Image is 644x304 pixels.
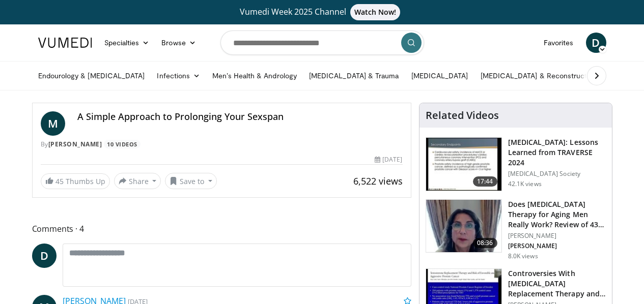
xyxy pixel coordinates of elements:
a: [PERSON_NAME] [48,140,102,148]
span: 6,522 views [353,175,403,187]
input: Search topics, interventions [220,31,424,55]
p: 8.0K views [508,252,538,260]
img: 1317c62a-2f0d-4360-bee0-b1bff80fed3c.150x105_q85_crop-smart_upscale.jpg [426,138,501,191]
span: 17:44 [473,176,497,187]
a: Endourology & [MEDICAL_DATA] [32,66,151,86]
a: 17:44 [MEDICAL_DATA]: Lessons Learned from TRAVERSE 2024 [MEDICAL_DATA] Society 42.1K views [426,137,606,191]
a: Infections [151,66,206,86]
div: [DATE] [375,155,402,164]
a: [MEDICAL_DATA] [405,66,474,86]
span: 45 [55,176,64,186]
a: Vumedi Week 2025 ChannelWatch Now! [40,4,605,20]
a: 10 Videos [104,140,141,148]
a: D [586,33,606,53]
a: Browse [155,33,202,53]
a: 45 Thumbs Up [41,173,110,189]
h4: Related Videos [426,109,499,121]
a: D [32,244,57,268]
a: M [41,111,65,136]
h4: A Simple Approach to Prolonging Your Sexspan [77,111,403,123]
h3: [MEDICAL_DATA]: Lessons Learned from TRAVERSE 2024 [508,137,606,168]
a: [MEDICAL_DATA] & Trauma [303,66,405,86]
button: Share [114,173,161,189]
p: [MEDICAL_DATA] Society [508,170,606,178]
img: 4d4bce34-7cbb-4531-8d0c-5308a71d9d6c.150x105_q85_crop-smart_upscale.jpg [426,200,501,253]
h3: Does [MEDICAL_DATA] Therapy for Aging Men Really Work? Review of 43 St… [508,199,606,230]
div: By [41,140,403,149]
span: Comments 4 [32,222,411,235]
p: [PERSON_NAME] [508,232,606,240]
img: VuMedi Logo [38,38,92,48]
a: Men’s Health & Andrology [206,66,303,86]
span: Watch Now! [350,4,401,20]
h3: Controversies With [MEDICAL_DATA] Replacement Therapy and [MEDICAL_DATA] Can… [508,268,606,299]
a: Favorites [538,33,580,53]
span: 08:36 [473,238,497,248]
a: Specialties [98,33,156,53]
p: 42.1K views [508,180,542,188]
p: [PERSON_NAME] [508,242,606,250]
button: Save to [165,173,217,189]
a: 08:36 Does [MEDICAL_DATA] Therapy for Aging Men Really Work? Review of 43 St… [PERSON_NAME] [PERS... [426,199,606,260]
